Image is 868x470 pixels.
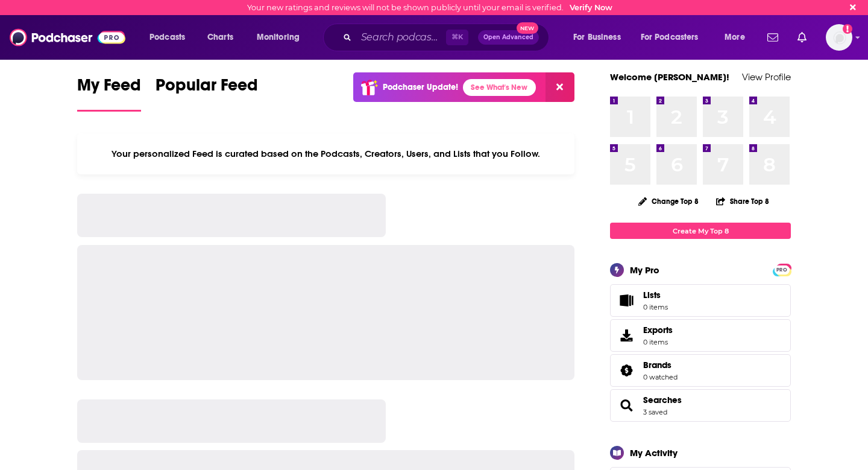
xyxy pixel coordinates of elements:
button: Share Top 8 [715,189,770,213]
a: Charts [200,28,241,47]
span: 0 items [643,303,668,311]
a: See What's New [463,79,536,96]
img: User Profile [826,24,852,51]
span: 0 items [643,338,673,346]
button: open menu [248,28,315,47]
a: Brands [643,360,678,370]
a: Exports [610,319,791,352]
a: Verify Now [570,3,612,12]
a: My Feed [77,75,141,112]
span: More [725,29,745,46]
span: For Podcasters [641,29,699,46]
a: Show notifications dropdown [793,27,811,48]
span: Podcasts [149,29,185,46]
span: Logged in as levels [826,24,852,51]
a: Popular Feed [156,75,258,112]
div: My Pro [630,264,659,276]
a: View Profile [742,71,791,83]
div: Search podcasts, credits, & more... [335,24,561,51]
span: Brands [643,360,671,370]
a: Searches [643,395,682,405]
input: Search podcasts, credits, & more... [356,28,446,47]
button: open menu [141,28,201,47]
a: Welcome [PERSON_NAME]! [610,71,729,83]
p: Podchaser Update! [383,82,458,92]
a: Lists [610,284,791,317]
span: Exports [643,325,673,335]
button: Open AdvancedNew [478,30,539,45]
span: Lists [643,290,668,300]
a: Brands [614,362,638,379]
a: PRO [775,265,789,274]
button: open menu [633,28,716,47]
span: Open Advanced [483,34,533,40]
a: Create My Top 8 [610,223,791,239]
span: Popular Feed [156,75,258,103]
button: open menu [565,28,636,47]
button: Change Top 8 [631,194,706,209]
div: My Activity [630,447,678,459]
span: Charts [207,29,233,46]
a: Searches [614,397,638,414]
span: PRO [775,265,789,275]
a: 3 saved [643,408,667,416]
a: Show notifications dropdown [763,27,783,48]
span: For Business [573,29,621,46]
a: 0 watched [643,373,678,381]
button: open menu [716,28,760,47]
span: Brands [610,354,791,387]
span: Lists [643,290,661,300]
svg: Email not verified [843,24,852,34]
span: Lists [614,292,638,309]
span: My Feed [77,75,141,103]
img: Podchaser - Follow, Share and Rate Podcasts [10,26,125,49]
div: Your personalized Feed is curated based on the Podcasts, Creators, Users, and Lists that you Follow. [77,133,574,174]
button: Show profile menu [826,24,852,51]
span: Searches [610,389,791,422]
div: Your new ratings and reviews will not be shown publicly until your email is verified. [247,3,612,12]
span: Exports [614,327,638,344]
span: Monitoring [257,29,300,46]
span: New [517,22,538,34]
span: ⌘ K [446,30,468,45]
